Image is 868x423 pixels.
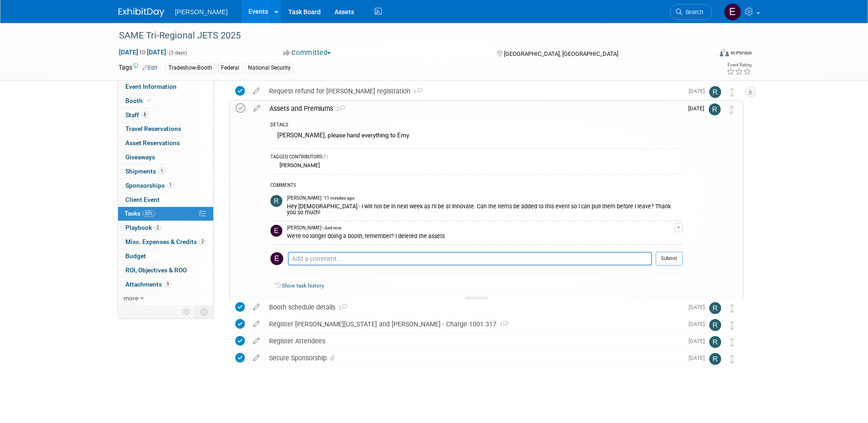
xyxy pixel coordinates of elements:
[496,322,508,328] span: 1
[688,105,709,112] span: [DATE]
[280,48,334,58] button: Committed
[689,88,709,94] span: [DATE]
[730,49,752,56] div: In-Person
[248,303,264,311] a: edit
[322,154,328,159] span: (1)
[410,89,422,95] span: 1
[287,231,674,240] div: We're no longer doing a booth, remember? I deleted the assets
[118,179,213,193] a: Sponsorships1
[287,225,341,231] span: [PERSON_NAME] - Just now
[245,63,293,73] div: National Security
[709,302,721,314] img: Rebecca Deis
[167,182,174,189] span: 1
[124,294,138,302] span: more
[709,103,721,115] img: Rebecca Deis
[218,63,242,73] div: Federal
[125,196,160,203] span: Client Event
[118,122,213,136] a: Travel Reservations
[119,48,167,56] span: [DATE] [DATE]
[270,181,683,191] div: COMMENTS
[166,63,215,73] div: Tradeshow-Booth
[720,49,729,56] img: Format-Inperson.png
[194,306,213,318] td: Toggle Event Tabs
[125,125,181,132] span: Travel Reservations
[270,154,683,162] div: TAGGED CONTRIBUTORS
[727,63,751,67] div: Event Rating
[264,83,683,99] div: Request refund for [PERSON_NAME] registration
[125,224,161,231] span: Playbook
[265,101,683,116] div: Assets and Premiums
[118,108,213,122] a: Staff8
[125,139,180,146] span: Asset Reservations
[730,88,734,97] i: Move task
[270,225,282,237] img: Emy Volk
[125,238,206,245] span: Misc. Expenses & Credits
[199,238,206,245] span: 2
[730,321,734,330] i: Move task
[118,151,213,164] a: Giveaways
[270,122,683,130] div: DETAILS
[264,333,683,349] div: Register Attendees
[142,65,157,71] a: Edit
[119,63,157,73] td: Tags
[116,27,698,44] div: SAME Tri-Regional JETS 2025
[248,320,264,328] a: edit
[125,83,177,90] span: Event Information
[287,195,355,201] span: [PERSON_NAME] - 11 minutes ago
[709,353,721,365] img: Rebecca Deis
[730,304,734,313] i: Move task
[689,338,709,344] span: [DATE]
[333,106,345,112] span: 2
[125,153,155,161] span: Giveaways
[689,355,709,361] span: [DATE]
[264,316,683,332] div: Register [PERSON_NAME][US_STATE] and [PERSON_NAME] - Charge 1001.317
[124,210,155,217] span: Tasks
[730,338,734,347] i: Move task
[709,336,721,348] img: Rebecca Deis
[270,252,283,265] img: Emy Volk
[164,281,171,287] span: 9
[179,306,195,318] td: Personalize Event Tab Strip
[175,8,228,16] span: [PERSON_NAME]
[118,136,213,150] a: Asset Reservations
[125,182,174,189] span: Sponsorships
[118,278,213,292] a: Attachments9
[264,350,683,366] div: Secure Sponsorship
[335,305,347,311] span: 2
[125,252,146,260] span: Budget
[125,97,153,104] span: Booth
[118,249,213,263] a: Budget
[118,235,213,249] a: Misc. Expenses & Credits2
[118,292,213,305] a: more
[118,193,213,207] a: Client Event
[119,8,164,17] img: ExhibitDay
[287,201,674,216] div: Hey [DEMOGRAPHIC_DATA] - I will not be in next week as I'll be at Innovate. Can the items be adde...
[729,105,734,114] i: Move task
[118,207,213,221] a: Tasks83%
[158,168,165,174] span: 1
[270,195,282,207] img: Rebecca Deis
[282,282,324,289] a: Show task history
[125,111,148,119] span: Staff
[248,354,264,362] a: edit
[118,94,213,108] a: Booth
[270,130,683,144] div: [PERSON_NAME], please hand everything to Emy
[143,210,155,217] span: 83%
[724,3,741,21] img: Emy Volk
[504,50,618,57] span: [GEOGRAPHIC_DATA], [GEOGRAPHIC_DATA]
[118,221,213,235] a: Playbook2
[277,162,320,168] div: [PERSON_NAME]
[248,87,264,95] a: edit
[689,304,709,310] span: [DATE]
[709,86,721,98] img: Rebecca Deis
[118,264,213,277] a: ROI, Objectives & ROO
[709,319,721,331] img: Rebecca Deis
[125,281,171,288] span: Attachments
[689,321,709,327] span: [DATE]
[141,111,148,118] span: 8
[730,355,734,363] i: Move task
[168,50,187,56] span: (3 days)
[154,224,161,231] span: 2
[125,266,187,274] span: ROI, Objectives & ROO
[264,299,683,315] div: Booth schedule details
